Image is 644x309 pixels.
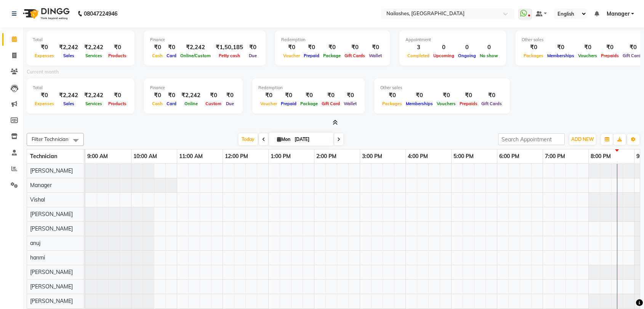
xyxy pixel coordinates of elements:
div: Other sales [380,85,504,91]
div: ₹0 [545,43,576,52]
div: ₹2,242 [56,43,81,52]
div: ₹0 [320,91,342,100]
span: [PERSON_NAME] [30,269,73,275]
span: Products [106,101,128,106]
span: Ongoing [456,53,478,58]
span: Expenses [33,53,56,58]
a: 7:00 PM [543,151,567,162]
div: ₹2,242 [81,43,106,52]
div: ₹0 [106,43,128,52]
span: Card [165,101,178,106]
span: ADD NEW [571,136,594,142]
div: 3 [405,43,431,52]
div: Finance [150,85,237,91]
button: ADD NEW [569,134,596,145]
div: 0 [431,43,456,52]
span: Manager [30,182,52,189]
span: Sales [61,101,76,106]
input: 2025-09-01 [292,134,330,145]
div: ₹0 [165,91,178,100]
span: Memberships [404,101,435,106]
span: [PERSON_NAME] [30,211,73,218]
span: Prepaid [279,101,298,106]
div: ₹0 [343,43,367,52]
div: ₹2,242 [56,91,81,100]
span: Services [83,53,104,58]
a: 1:00 PM [269,151,293,162]
label: Current month [27,69,59,75]
span: Products [106,53,128,58]
a: 5:00 PM [452,151,476,162]
div: ₹0 [203,91,223,100]
div: ₹0 [599,43,621,52]
span: [PERSON_NAME] [30,225,73,232]
span: Upcoming [431,53,456,58]
a: 4:00 PM [406,151,430,162]
span: [PERSON_NAME] [30,283,73,290]
div: ₹0 [522,43,545,52]
div: Appointment [405,37,500,43]
span: No show [478,53,500,58]
span: hanmi [30,254,45,261]
div: ₹0 [380,91,404,100]
span: Gift Cards [479,101,504,106]
span: Cash [150,53,165,58]
span: Due [247,53,259,58]
div: ₹0 [246,43,260,52]
div: ₹0 [479,91,504,100]
div: ₹1,50,185 [213,43,246,52]
div: Finance [150,37,260,43]
span: Custom [203,101,223,106]
div: ₹2,242 [178,91,203,100]
div: 0 [456,43,478,52]
div: ₹0 [458,91,479,100]
span: Wallet [367,53,384,58]
div: Redemption [258,85,359,91]
a: 9:00 AM [85,151,110,162]
div: ₹0 [258,91,279,100]
span: Today [239,133,258,145]
span: Card [165,53,178,58]
div: ₹0 [150,43,165,52]
span: Packages [380,101,404,106]
div: ₹0 [367,43,384,52]
div: ₹2,242 [178,43,213,52]
span: Prepaid [302,53,321,58]
div: ₹0 [279,91,298,100]
b: 08047224946 [84,3,117,24]
a: 12:00 PM [223,151,250,162]
div: Total [33,85,128,91]
span: Filter Technician [32,136,69,142]
div: Total [33,37,128,43]
div: ₹0 [435,91,458,100]
span: Manager [607,10,630,18]
div: ₹0 [321,43,343,52]
span: Completed [405,53,431,58]
span: Packages [522,53,545,58]
span: [PERSON_NAME] [30,298,73,304]
a: 6:00 PM [497,151,521,162]
span: Online/Custom [178,53,213,58]
span: Prepaids [458,101,479,106]
span: Memberships [545,53,576,58]
span: Vouchers [576,53,599,58]
span: [PERSON_NAME] [30,167,73,174]
div: ₹0 [302,43,321,52]
span: Cash [150,101,165,106]
div: 0 [478,43,500,52]
span: Mon [275,136,292,142]
span: Voucher [281,53,302,58]
div: ₹0 [223,91,237,100]
img: logo [19,3,72,24]
span: Due [224,101,236,106]
input: Search Appointment [498,133,565,145]
span: Package [321,53,343,58]
div: ₹0 [165,43,178,52]
span: Gift Card [320,101,342,106]
span: Petty cash [217,53,242,58]
div: ₹0 [342,91,359,100]
span: Online [183,101,200,106]
div: ₹0 [150,91,165,100]
span: anuj [30,240,40,247]
a: 2:00 PM [314,151,338,162]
